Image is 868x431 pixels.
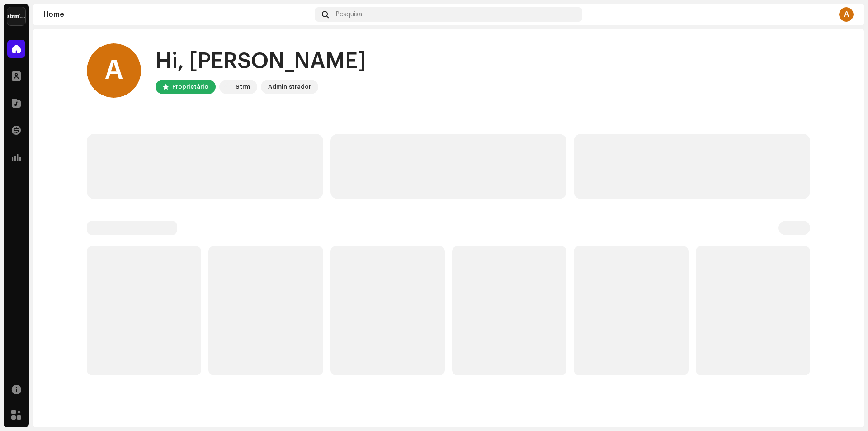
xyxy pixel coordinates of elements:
div: A [87,43,141,98]
div: Home [43,11,311,18]
div: Hi, [PERSON_NAME] [156,47,366,76]
img: 408b884b-546b-4518-8448-1008f9c76b02 [221,81,232,92]
div: Administrador [268,81,311,92]
div: A [839,7,854,22]
img: 408b884b-546b-4518-8448-1008f9c76b02 [7,7,25,25]
div: Proprietário [172,81,208,92]
span: Pesquisa [336,11,362,18]
div: Strm [236,81,250,92]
